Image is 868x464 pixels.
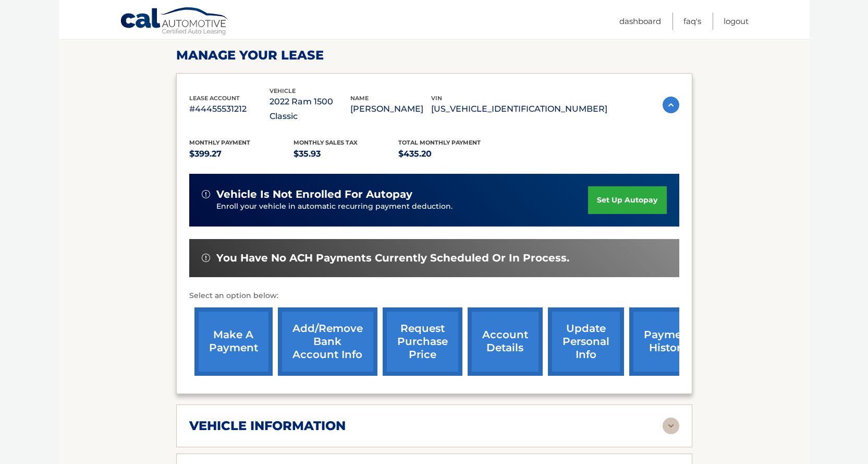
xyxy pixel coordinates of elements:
[398,139,481,146] span: Total Monthly Payment
[189,94,240,102] span: lease account
[398,147,503,161] p: $435.20
[189,290,679,302] p: Select an option below:
[431,102,607,116] p: [US_VEHICLE_IDENTIFICATION_NUMBER]
[202,190,210,198] img: alert-white.svg
[216,201,589,212] p: Enroll your vehicle in automatic recurring payment deduction.
[294,139,358,146] span: Monthly sales Tax
[216,252,569,265] span: You have no ACH payments currently scheduled or in process.
[663,418,679,434] img: accordion-rest.svg
[548,307,624,376] a: update personal info
[350,94,369,102] span: name
[629,307,707,376] a: payment history
[270,94,350,124] p: 2022 Ram 1500 Classic
[202,254,210,262] img: alert-white.svg
[350,102,431,116] p: [PERSON_NAME]
[663,97,679,113] img: accordion-active.svg
[383,307,462,376] a: request purchase price
[278,307,377,376] a: Add/Remove bank account info
[189,102,270,116] p: #44455531212
[294,147,398,161] p: $35.93
[120,7,229,37] a: Cal Automotive
[176,47,692,63] h2: Manage Your Lease
[216,188,412,201] span: vehicle is not enrolled for autopay
[724,13,749,30] a: Logout
[194,307,273,376] a: make a payment
[588,186,666,214] a: set up autopay
[619,13,661,30] a: Dashboard
[431,94,442,102] span: vin
[189,418,346,434] h2: vehicle information
[189,139,250,146] span: Monthly Payment
[189,147,294,161] p: $399.27
[270,87,296,94] span: vehicle
[468,307,543,376] a: account details
[683,13,701,30] a: FAQ's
